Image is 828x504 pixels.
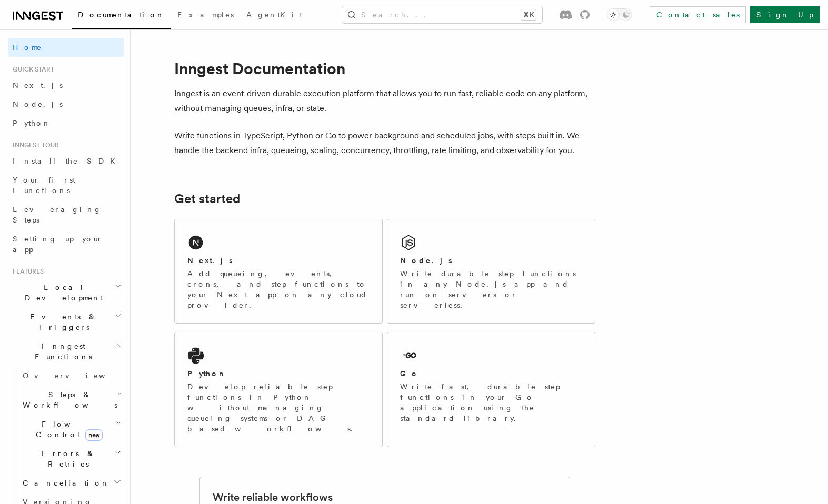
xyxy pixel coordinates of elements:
a: AgentKit [240,3,308,28]
a: GoWrite fast, durable step functions in your Go application using the standard library. [387,332,595,447]
span: Steps & Workflows [18,389,117,410]
span: AgentKit [246,11,302,19]
button: Inngest Functions [8,337,124,366]
a: Python [8,114,124,133]
h2: Go [400,368,419,379]
p: Write functions in TypeScript, Python or Go to power background and scheduled jobs, with steps bu... [174,128,595,158]
a: Your first Functions [8,170,124,200]
a: Get started [174,191,240,206]
span: Node.js [13,100,63,108]
span: Next.js [13,81,63,89]
span: Inngest tour [8,141,59,149]
a: Sign Up [750,6,820,23]
span: Leveraging Steps [13,205,102,224]
a: Next.jsAdd queueing, events, crons, and step functions to your Next app on any cloud provider. [174,219,383,324]
button: Errors & Retries [18,444,124,473]
span: Features [8,267,44,276]
span: Examples [177,11,234,19]
span: Events & Triggers [8,311,115,332]
a: Leveraging Steps [8,200,124,229]
a: Contact sales [650,6,746,23]
span: Your first Functions [13,176,75,195]
button: Cancellation [18,473,124,492]
a: Setting up your app [8,229,124,259]
h2: Python [187,368,226,379]
span: new [85,429,103,441]
a: PythonDevelop reliable step functions in Python without managing queueing systems or DAG based wo... [174,332,383,447]
p: Write fast, durable step functions in your Go application using the standard library. [400,381,582,424]
p: Inngest is an event-driven durable execution platform that allows you to run fast, reliable code ... [174,86,595,116]
span: Overview [23,371,131,380]
button: Local Development [8,278,124,307]
a: Home [8,38,124,57]
span: Setting up your app [13,235,103,254]
span: Quick start [8,65,54,74]
a: Next.js [8,76,124,95]
span: Errors & Retries [18,448,114,469]
p: Develop reliable step functions in Python without managing queueing systems or DAG based workflows. [187,381,370,434]
a: Node.js [8,95,124,114]
a: Overview [18,366,124,385]
button: Events & Triggers [8,307,124,337]
a: Examples [171,3,240,28]
span: Local Development [8,282,115,303]
a: Install the SDK [8,152,124,170]
h1: Inngest Documentation [174,59,595,78]
span: Install the SDK [13,157,122,165]
span: Documentation [78,11,165,19]
p: Add queueing, events, crons, and step functions to your Next app on any cloud provider. [187,268,370,310]
button: Steps & Workflows [18,385,124,415]
button: Search...⌘K [342,6,542,23]
span: Cancellation [18,478,109,488]
kbd: ⌘K [521,9,536,20]
span: Home [13,42,42,53]
button: Flow Controlnew [18,415,124,444]
span: Python [13,119,51,127]
h2: Next.js [187,255,233,266]
h2: Node.js [400,255,452,266]
a: Node.jsWrite durable step functions in any Node.js app and run on servers or serverless. [387,219,595,324]
span: Inngest Functions [8,341,114,362]
span: Flow Control [18,419,116,440]
p: Write durable step functions in any Node.js app and run on servers or serverless. [400,268,582,310]
a: Documentation [72,3,171,29]
button: Toggle dark mode [607,8,632,21]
